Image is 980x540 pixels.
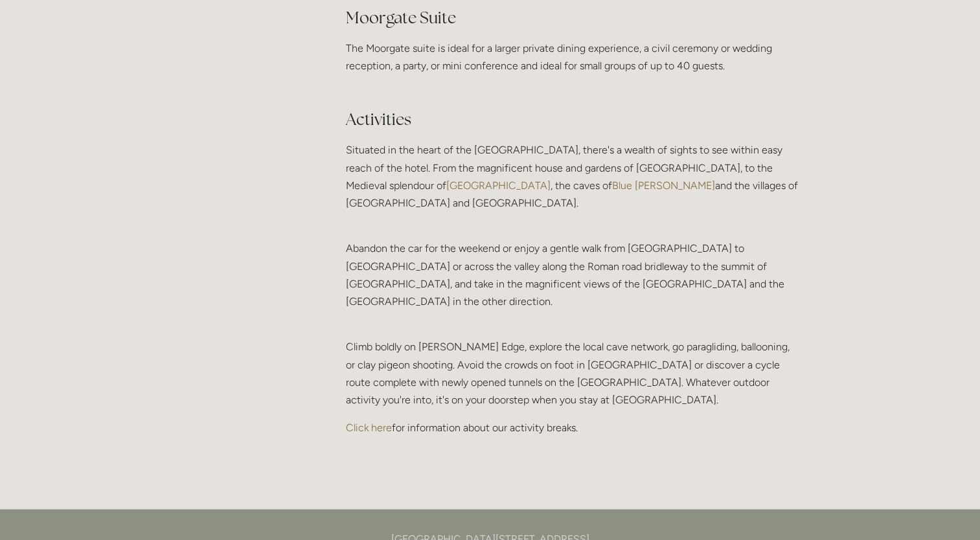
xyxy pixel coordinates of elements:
h2: Moorgate Suite [346,6,800,29]
p: Climb boldly on [PERSON_NAME] Edge, explore the local cave network, go paragliding, ballooning, o... [346,321,800,409]
a: Click here [346,422,392,434]
a: Blue [PERSON_NAME] [612,179,715,192]
p: The Moorgate suite is ideal for a larger private dining experience, a civil ceremony or wedding r... [346,39,800,93]
p: Abandon the car for the weekend or enjoy a gentle walk from [GEOGRAPHIC_DATA] to [GEOGRAPHIC_DATA... [346,222,800,310]
p: for information about our activity breaks. [346,419,800,436]
a: [GEOGRAPHIC_DATA] [446,179,551,192]
h2: Activities [346,108,800,131]
p: Situated in the heart of the [GEOGRAPHIC_DATA], there's a wealth of sights to see within easy rea... [346,141,800,212]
